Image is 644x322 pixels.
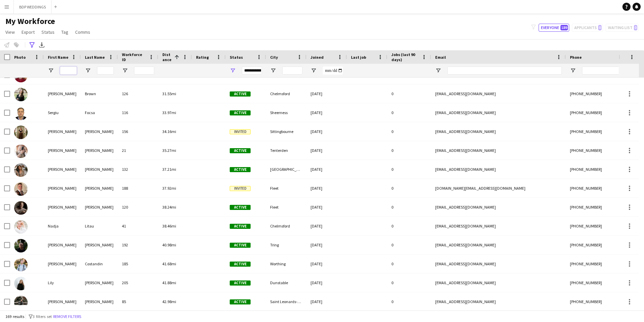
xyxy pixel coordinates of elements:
div: [PERSON_NAME] [44,122,81,141]
div: 156 [118,122,158,141]
div: Saint Leonards-on-sea [266,292,307,311]
div: 0 [387,292,431,311]
span: Tag [61,29,68,35]
div: 0 [387,236,431,254]
span: 34.16mi [162,129,176,134]
span: 35.27mi [162,148,176,153]
img: Peggy Pollock [14,163,28,177]
div: [DATE] [307,198,347,216]
button: Open Filter Menu [85,68,91,74]
app-action-btn: Export XLSX [38,41,46,49]
span: Status [41,29,55,35]
a: Export [19,28,37,36]
div: 192 [118,236,158,254]
a: Tag [59,28,71,36]
span: Email [435,55,446,60]
div: 126 [118,84,158,103]
button: Remove filters [52,313,83,320]
div: 185 [118,254,158,273]
div: Sergiu [44,103,81,122]
span: Active [230,205,251,210]
button: Everyone189 [539,24,569,32]
div: [DATE] [307,273,347,292]
div: [PERSON_NAME] [81,273,118,292]
span: 38.24mi [162,205,176,210]
span: City [270,55,278,60]
a: Status [39,28,57,36]
span: Active [230,299,251,304]
div: [PERSON_NAME] [81,179,118,197]
div: Worthing [266,254,307,273]
div: 132 [118,160,158,179]
span: Last job [351,55,366,60]
span: First Name [48,55,68,60]
div: [EMAIL_ADDRESS][DOMAIN_NAME] [431,217,566,235]
span: 37.92mi [162,186,176,191]
img: Sergiu Focsa [14,107,28,120]
div: [GEOGRAPHIC_DATA] [266,160,307,179]
div: [PERSON_NAME] [44,179,81,197]
span: My Workforce [5,16,55,26]
div: [DATE] [307,292,347,311]
div: 41 [118,217,158,235]
div: Brown [81,84,118,103]
div: [PERSON_NAME] [81,160,118,179]
input: Last Name Filter Input [97,66,114,75]
span: Comms [75,29,90,35]
span: 31.55mi [162,91,176,96]
img: Alex Costandin [14,258,28,271]
input: Joined Filter Input [323,66,343,75]
span: Status [230,55,243,60]
div: [PERSON_NAME] [81,292,118,311]
span: 33.97mi [162,110,176,115]
button: Open Filter Menu [122,68,128,74]
div: [PERSON_NAME] [44,198,81,216]
div: Sheerness [266,103,307,122]
span: Photo [14,55,26,60]
div: [PERSON_NAME] [44,141,81,160]
span: Last Name [85,55,105,60]
div: [DOMAIN_NAME][EMAIL_ADDRESS][DOMAIN_NAME] [431,179,566,197]
span: 41.88mi [162,280,176,285]
img: Kimberley Watkins [14,126,28,139]
span: 40.98mi [162,242,176,247]
div: [DATE] [307,179,347,197]
div: [EMAIL_ADDRESS][DOMAIN_NAME] [431,254,566,273]
button: Open Filter Menu [435,68,441,74]
button: Open Filter Menu [270,68,276,74]
div: Tenterden [266,141,307,160]
input: First Name Filter Input [60,66,77,75]
div: 0 [387,103,431,122]
span: Active [230,148,251,153]
div: [DATE] [307,141,347,160]
div: [DATE] [307,236,347,254]
div: [EMAIL_ADDRESS][DOMAIN_NAME] [431,122,566,141]
div: [DATE] [307,122,347,141]
div: Costandin [81,254,118,273]
span: 37.21mi [162,167,176,172]
img: Samuel George [14,296,28,309]
div: Fleet [266,198,307,216]
button: Open Filter Menu [48,68,54,74]
span: Active [230,110,251,115]
div: [PERSON_NAME] [44,292,81,311]
div: [EMAIL_ADDRESS][DOMAIN_NAME] [431,141,566,160]
button: Open Filter Menu [311,68,317,74]
div: 0 [387,122,431,141]
div: [EMAIL_ADDRESS][DOMAIN_NAME] [431,292,566,311]
div: 21 [118,141,158,160]
span: Export [22,29,35,35]
div: Tring [266,236,307,254]
div: [PERSON_NAME] [81,122,118,141]
span: Active [230,224,251,229]
div: 0 [387,141,431,160]
div: Litau [81,217,118,235]
img: Andy Stonier [14,144,28,158]
div: [DATE] [307,217,347,235]
app-action-btn: Advanced filters [28,41,36,49]
span: Active [230,262,251,267]
button: BDP WEDDINGS [14,0,52,14]
span: Active [230,243,251,248]
img: Lily Cox [14,277,28,290]
span: Active [230,91,251,97]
